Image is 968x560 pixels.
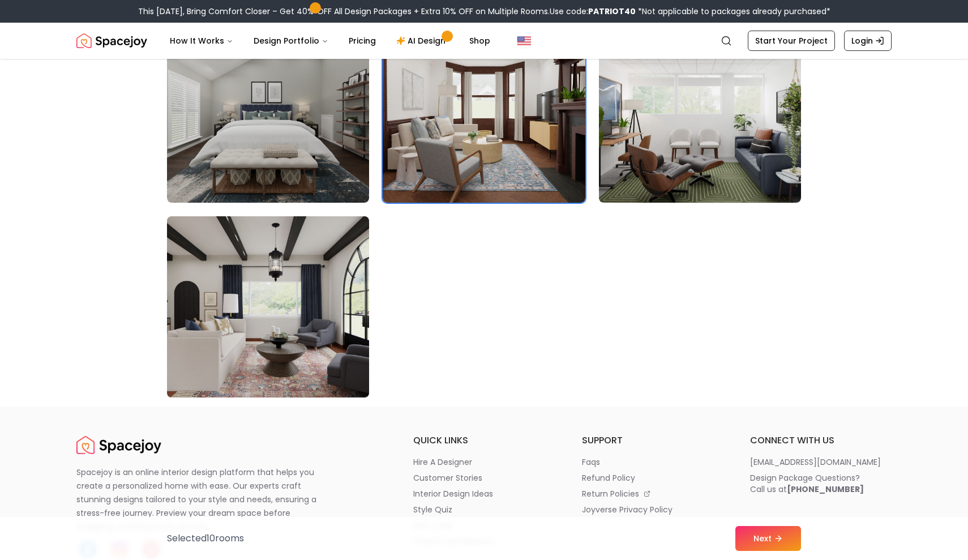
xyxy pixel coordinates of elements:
[582,504,723,515] a: joyverse privacy policy
[582,456,723,468] a: faqs
[413,472,482,484] p: customer stories
[76,434,161,456] a: Spacejoy
[517,34,531,48] img: United States
[167,532,244,545] p: Selected 10 room s
[460,29,499,52] a: Shop
[413,434,555,447] h6: quick links
[735,526,801,551] button: Next
[76,434,161,456] img: Spacejoy Logo
[582,488,639,499] p: return policies
[76,29,147,52] img: Spacejoy Logo
[748,31,835,51] a: Start Your Project
[787,484,864,495] b: [PHONE_NUMBER]
[636,6,830,17] span: *Not applicable to packages already purchased*
[387,29,458,52] a: AI Design
[161,29,499,52] nav: Main
[750,456,892,468] a: [EMAIL_ADDRESS][DOMAIN_NAME]
[588,6,636,17] b: PATRIOT40
[413,488,555,499] a: interior design ideas
[582,472,635,484] p: refund policy
[340,29,385,52] a: Pricing
[582,472,723,484] a: refund policy
[750,434,892,447] h6: connect with us
[582,456,600,468] p: faqs
[76,465,330,533] p: Spacejoy is an online interior design platform that helps you create a personalized home with eas...
[138,6,830,17] div: This [DATE], Bring Comfort Closer – Get 40% OFF All Design Packages + Extra 10% OFF on Multiple R...
[167,22,369,203] img: Room room-97
[161,29,242,52] button: How It Works
[413,472,555,484] a: customer stories
[413,504,452,515] p: style quiz
[599,22,801,203] img: Room room-99
[413,456,472,468] p: hire a designer
[550,6,636,17] span: Use code:
[750,472,864,495] div: Design Package Questions? Call us at
[582,488,723,499] a: return policies
[413,488,493,499] p: interior design ideas
[383,22,585,203] img: Room room-98
[413,504,555,515] a: style quiz
[750,472,892,495] a: Design Package Questions?Call us at[PHONE_NUMBER]
[245,29,337,52] button: Design Portfolio
[844,31,892,51] a: Login
[413,456,555,468] a: hire a designer
[582,504,673,515] p: joyverse privacy policy
[162,212,374,402] img: Room room-100
[76,23,892,59] nav: Global
[76,29,147,52] a: Spacejoy
[582,434,723,447] h6: support
[750,456,881,468] p: [EMAIL_ADDRESS][DOMAIN_NAME]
